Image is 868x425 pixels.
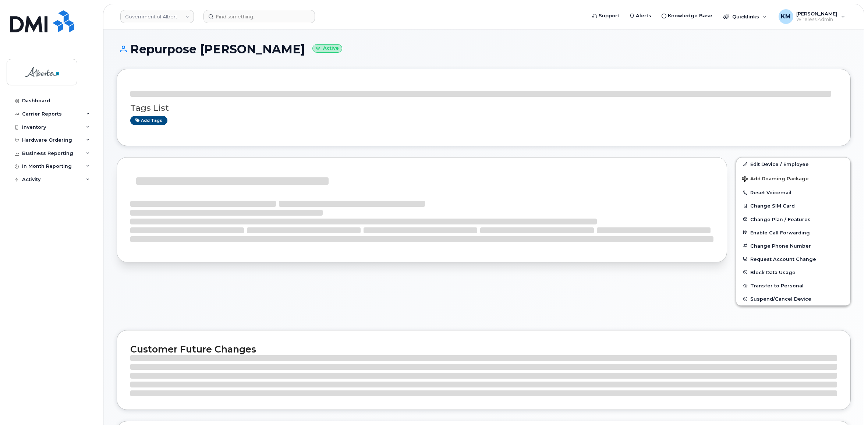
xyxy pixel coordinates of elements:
button: Add Roaming Package [736,171,850,186]
a: Edit Device / Employee [736,157,850,171]
button: Change Plan / Features [736,213,850,226]
button: Transfer to Personal [736,279,850,292]
button: Change Phone Number [736,239,850,252]
span: Suspend/Cancel Device [750,296,811,302]
button: Suspend/Cancel Device [736,292,850,305]
a: Add tags [130,116,167,125]
span: Enable Call Forwarding [750,230,810,235]
button: Request Account Change [736,252,850,266]
h2: Customer Future Changes [130,344,837,355]
button: Block Data Usage [736,266,850,279]
button: Reset Voicemail [736,186,850,199]
button: Enable Call Forwarding [736,226,850,239]
button: Change SIM Card [736,199,850,212]
span: Change Plan / Features [750,216,811,222]
h3: Tags List [130,103,837,113]
h1: Repurpose [PERSON_NAME] [117,43,851,56]
small: Active [312,44,342,53]
span: Add Roaming Package [742,176,809,183]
